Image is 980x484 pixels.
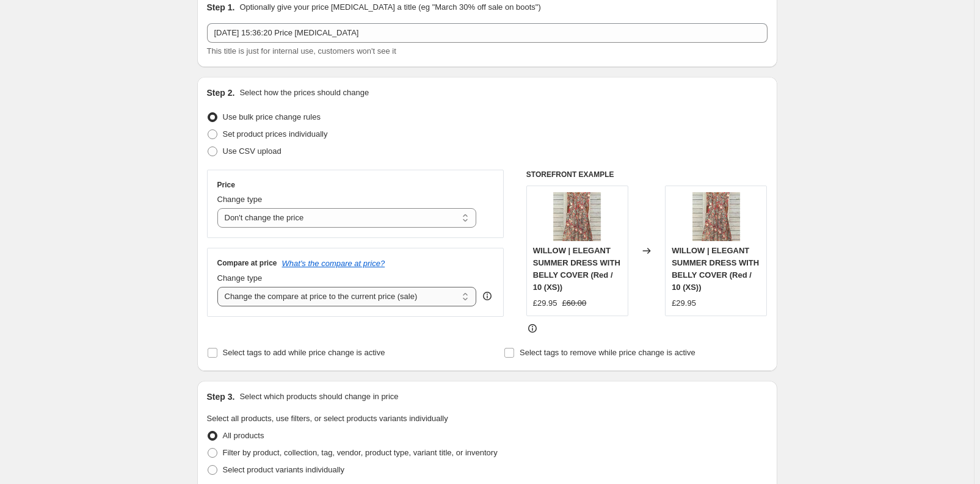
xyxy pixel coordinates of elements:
p: Select how the prices should change [239,87,369,99]
button: What's the compare at price? [282,259,385,268]
span: This title is just for internal use, customers won't see it [207,46,396,56]
span: WILLOW | ELEGANT SUMMER DRESS WITH BELLY COVER (Red / 10 (XS)) [672,246,759,292]
span: Set product prices individually [223,129,328,139]
strike: £60.00 [562,297,587,309]
h6: STOREFRONT EXAMPLE [526,170,768,179]
p: Select which products should change in price [239,391,398,403]
h2: Step 2. [207,87,235,99]
p: Optionally give your price [MEDICAL_DATA] a title (eg "March 30% off sale on boots") [239,1,540,13]
h2: Step 3. [207,391,235,403]
img: O1CN01SlQMeq1iziuUos39S__2217636854484-0-cib_80x.jpg [553,192,601,241]
span: Use CSV upload [223,146,281,156]
span: WILLOW | ELEGANT SUMMER DRESS WITH BELLY COVER (Red / 10 (XS)) [533,246,620,292]
span: Select tags to remove while price change is active [520,348,695,357]
span: Select tags to add while price change is active [223,348,385,357]
h3: Price [217,180,235,190]
span: All products [223,431,264,440]
div: help [481,290,493,302]
span: Select product variants individually [223,465,344,474]
div: £29.95 [672,297,696,309]
h2: Step 1. [207,1,235,13]
img: O1CN01SlQMeq1iziuUos39S__2217636854484-0-cib_80x.jpg [692,192,741,241]
span: Filter by product, collection, tag, vendor, product type, variant title, or inventory [223,448,498,457]
span: Change type [217,273,263,283]
div: £29.95 [533,297,557,309]
input: 30% off holiday sale [207,23,768,43]
span: Select all products, use filters, or select products variants individually [207,414,448,423]
h3: Compare at price [217,258,277,268]
span: Use bulk price change rules [223,112,321,121]
span: Change type [217,195,263,204]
